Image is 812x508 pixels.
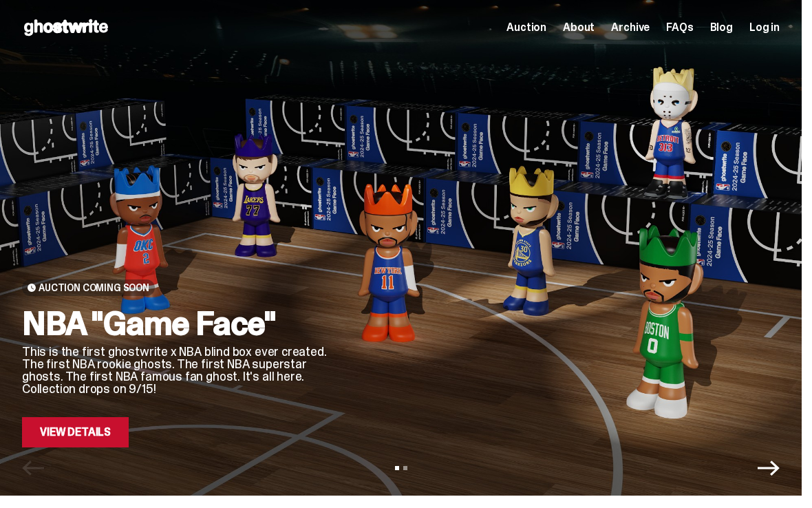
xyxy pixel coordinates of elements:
a: Auction [506,22,546,33]
p: This is the first ghostwrite x NBA blind box ever created. The first NBA rookie ghosts. The first... [22,346,328,395]
span: Auction Coming Soon [39,282,149,293]
button: View slide 1 [395,466,399,470]
a: About [563,22,595,33]
h2: NBA "Game Face" [22,307,328,340]
a: View Details [22,417,129,447]
a: FAQs [666,22,693,33]
a: Archive [611,22,650,33]
a: Log in [749,22,780,33]
button: Next [758,457,780,479]
button: View slide 2 [403,466,407,470]
a: Blog [710,22,733,33]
